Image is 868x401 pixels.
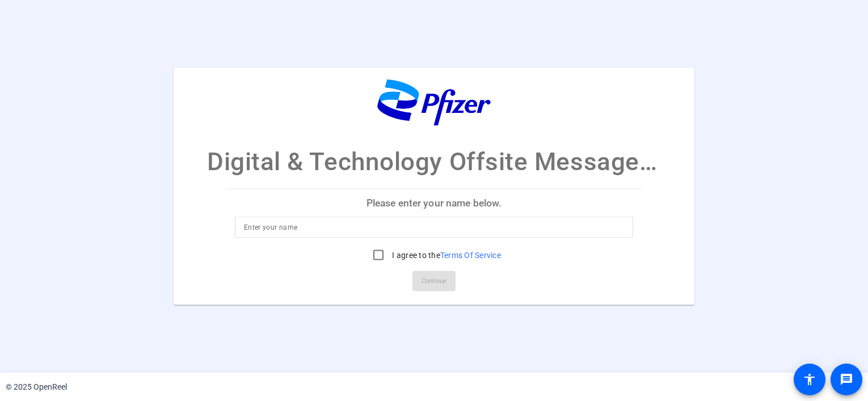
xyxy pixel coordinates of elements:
[244,221,624,234] input: Enter your name
[226,189,642,217] p: Please enter your name below.
[803,373,816,386] mat-icon: accessibility
[207,143,661,180] p: Digital & Technology Offsite Message Recording
[6,381,67,393] div: © 2025 OpenReel
[840,373,853,386] mat-icon: message
[390,250,501,261] label: I agree to the
[377,79,491,126] img: company-logo
[440,251,501,260] a: Terms Of Service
